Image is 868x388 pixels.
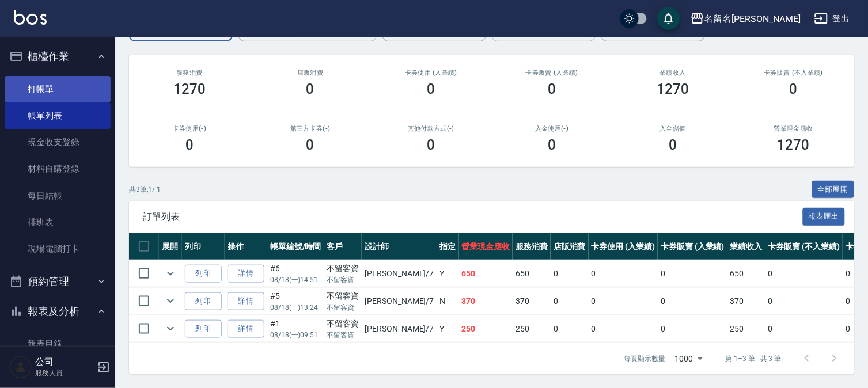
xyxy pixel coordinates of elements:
[658,260,727,287] td: 0
[5,209,111,235] a: 排班表
[747,69,840,77] h2: 卡券販賣 (不入業績)
[5,102,111,129] a: 帳單列表
[686,7,805,31] button: 名留名[PERSON_NAME]
[9,356,32,379] img: Person
[327,290,359,302] div: 不留客資
[5,267,111,296] button: 預約管理
[5,155,111,182] a: 材料自購登錄
[267,315,324,343] td: #1
[658,233,727,260] th: 卡券販賣 (入業績)
[626,69,719,77] h2: 業績收入
[173,81,206,97] h3: 1270
[437,315,459,343] td: Y
[362,260,437,287] td: [PERSON_NAME] /7
[5,76,111,102] a: 打帳單
[264,125,357,132] h2: 第三方卡券(-)
[513,315,551,343] td: 250
[727,233,765,260] th: 業績收入
[327,330,359,340] p: 不留客資
[589,288,658,315] td: 0
[505,125,598,132] h2: 入金使用(-)
[669,137,677,153] h3: 0
[803,211,846,222] a: 報表匯出
[324,233,362,260] th: 客戶
[5,41,111,71] button: 櫃檯作業
[810,8,854,29] button: 登出
[5,330,111,357] a: 報表目錄
[658,288,727,315] td: 0
[459,315,513,343] td: 250
[264,69,357,77] h2: 店販消費
[185,292,222,310] button: 列印
[624,353,666,364] p: 每頁顯示數量
[790,81,798,97] h3: 0
[589,260,658,287] td: 0
[362,315,437,343] td: [PERSON_NAME] /7
[182,233,225,260] th: 列印
[159,233,182,260] th: 展開
[548,137,556,153] h3: 0
[704,12,801,26] div: 名留名[PERSON_NAME]
[5,235,111,262] a: 現場電腦打卡
[658,315,727,343] td: 0
[270,330,321,340] p: 08/18 (一) 09:51
[427,81,435,97] h3: 0
[551,288,589,315] td: 0
[803,208,846,226] button: 報表匯出
[270,275,321,285] p: 08/18 (一) 14:51
[513,233,551,260] th: 服務消費
[589,233,658,260] th: 卡券使用 (入業績)
[551,260,589,287] td: 0
[228,292,264,310] a: 詳情
[626,125,719,132] h2: 入金儲值
[812,181,855,199] button: 全部展開
[670,343,707,374] div: 1000
[143,69,236,77] h3: 服務消費
[306,137,314,153] h3: 0
[162,265,179,282] button: expand row
[327,263,359,275] div: 不留客資
[185,320,222,338] button: 列印
[589,315,658,343] td: 0
[267,233,324,260] th: 帳單編號/時間
[765,260,843,287] td: 0
[225,233,267,260] th: 操作
[437,288,459,315] td: N
[459,233,513,260] th: 營業現金應收
[5,182,111,209] a: 每日結帳
[267,260,324,287] td: #6
[267,288,324,315] td: #5
[185,265,222,283] button: 列印
[129,184,161,195] p: 共 3 筆, 1 / 1
[143,211,803,223] span: 訂單列表
[162,320,179,337] button: expand row
[385,69,478,77] h2: 卡券使用 (入業績)
[35,368,94,378] p: 服務人員
[228,265,264,283] a: 詳情
[327,302,359,313] p: 不留客資
[513,260,551,287] td: 650
[162,292,179,310] button: expand row
[362,233,437,260] th: 設計師
[765,315,843,343] td: 0
[385,125,478,132] h2: 其他付款方式(-)
[306,81,314,97] h3: 0
[765,233,843,260] th: 卡券販賣 (不入業績)
[513,288,551,315] td: 370
[657,7,680,30] button: save
[14,10,47,25] img: Logo
[5,129,111,155] a: 現金收支登錄
[551,315,589,343] td: 0
[778,137,810,153] h3: 1270
[362,288,437,315] td: [PERSON_NAME] /7
[727,315,765,343] td: 250
[185,137,194,153] h3: 0
[437,260,459,287] td: Y
[657,81,689,97] h3: 1270
[459,288,513,315] td: 370
[459,260,513,287] td: 650
[5,296,111,326] button: 報表及分析
[427,137,435,153] h3: 0
[727,288,765,315] td: 370
[747,125,840,132] h2: 營業現金應收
